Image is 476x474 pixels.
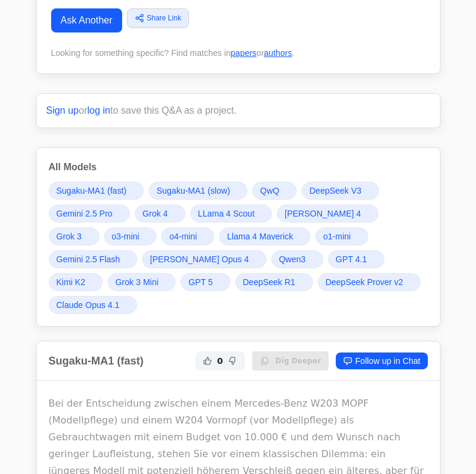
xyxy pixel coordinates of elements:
a: QwQ [252,182,297,200]
span: DeepSeek R1 [243,276,295,288]
h3: All Models [49,160,428,174]
a: Sugaku-MA1 (slow) [149,182,247,200]
span: Claude Opus 4.1 [57,299,120,311]
span: Sugaku-MA1 (slow) [156,185,230,197]
span: o4-mini [169,230,197,242]
span: QwQ [260,185,279,197]
a: [PERSON_NAME] 4 [277,205,379,223]
a: Sugaku-MA1 (fast) [49,182,144,200]
a: Grok 4 [135,205,185,223]
span: Sugaku-MA1 (fast) [57,185,127,197]
a: o1-mini [315,227,368,245]
span: DeepSeek Prover v2 [326,276,403,288]
p: or to save this Q&A as a project. [46,103,430,118]
a: DeepSeek Prover v2 [318,273,421,291]
span: o3-mini [112,230,140,242]
a: authors [264,48,292,58]
a: Follow up in Chat [336,352,427,369]
a: Grok 3 Mini [108,273,176,291]
a: [PERSON_NAME] Opus 4 [142,250,266,268]
span: Gemini 2.5 Flash [57,253,120,265]
span: [PERSON_NAME] 4 [285,208,361,220]
a: Llama 4 Maverick [219,227,311,245]
a: Sign up [46,105,79,115]
a: Grok 3 [49,227,99,245]
a: Claude Opus 4.1 [49,296,137,314]
span: Kimi K2 [57,276,85,288]
a: LLama 4 Scout [190,205,272,223]
span: LLama 4 Scout [198,208,255,220]
a: papers [230,48,256,58]
a: o4-mini [161,227,214,245]
a: Gemini 2.5 Pro [49,205,130,223]
a: GPT 5 [181,273,230,291]
a: Gemini 2.5 Flash [49,250,138,268]
a: o3-mini [104,227,157,245]
span: GPT 5 [188,276,212,288]
span: Gemini 2.5 Pro [57,208,113,220]
span: 0 [217,355,223,367]
a: Qwen3 [271,250,323,268]
span: Grok 4 [143,208,168,220]
h2: Sugaku-MA1 (fast) [49,352,144,369]
a: GPT 4.1 [328,250,385,268]
span: DeepSeek V3 [309,185,361,197]
div: Looking for something specific? Find matches in or . [51,47,425,59]
span: Llama 4 Maverick [227,230,293,242]
button: Not Helpful [226,354,240,368]
span: [PERSON_NAME] Opus 4 [150,253,249,265]
a: Kimi K2 [49,273,103,291]
button: Helpful [200,354,215,368]
a: log in [87,105,110,115]
span: Qwen3 [279,253,306,265]
span: Grok 3 Mini [116,276,159,288]
span: GPT 4.1 [336,253,367,265]
a: Ask Another [51,8,122,32]
span: o1-mini [323,230,351,242]
a: DeepSeek V3 [301,182,379,200]
a: DeepSeek R1 [235,273,313,291]
span: Share Link [147,13,181,23]
span: Grok 3 [57,230,82,242]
